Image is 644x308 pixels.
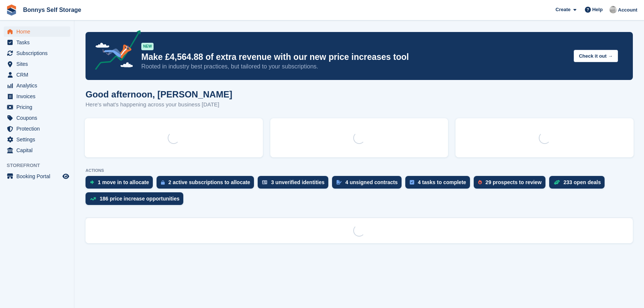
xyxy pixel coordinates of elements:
a: 186 price increase opportunities [86,192,187,209]
a: 4 tasks to complete [405,176,474,192]
span: Analytics [16,80,61,91]
p: Rooted in industry best practices, but tailored to your subscriptions. [141,62,568,71]
span: Coupons [16,113,61,123]
a: menu [4,70,70,80]
a: menu [4,113,70,123]
img: active_subscription_to_allocate_icon-d502201f5373d7db506a760aba3b589e785aa758c864c3986d89f69b8ff3... [161,180,165,185]
div: 29 prospects to review [486,179,542,185]
span: Tasks [16,37,61,48]
img: stora-icon-8386f47178a22dfd0bd8f6a31ec36ba5ce8667c1dd55bd0f319d3a0aa187defe.svg [6,4,17,16]
img: James Bonny [609,6,617,13]
img: verify_identity-adf6edd0f0f0b5bbfe63781bf79b02c33cf7c696d77639b501bdc392416b5a36.svg [262,180,267,185]
a: menu [4,48,70,58]
a: menu [4,134,70,145]
img: prospect-51fa495bee0391a8d652442698ab0144808aea92771e9ea1ae160a38d050c398.svg [478,180,482,185]
img: price-adjustments-announcement-icon-8257ccfd72463d97f412b2fc003d46551f7dbcb40ab6d574587a9cd5c0d94... [89,30,141,73]
a: Bonnys Self Storage [20,4,84,16]
span: Capital [16,145,61,155]
span: Subscriptions [16,48,61,58]
img: task-75834270c22a3079a89374b754ae025e5fb1db73e45f91037f5363f120a921f8.svg [410,180,414,185]
a: 233 open deals [549,176,608,192]
div: 2 active subscriptions to allocate [168,179,250,185]
a: menu [4,91,70,102]
a: 3 unverified identities [258,176,332,192]
span: Create [556,6,570,13]
div: 3 unverified identities [271,179,325,185]
img: contract_signature_icon-13c848040528278c33f63329250d36e43548de30e8caae1d1a13099fd9432cc5.svg [337,180,342,185]
div: 4 unsigned contracts [345,179,398,185]
div: 1 move in to allocate [98,179,149,185]
div: 4 tasks to complete [418,179,466,185]
p: Make £4,564.88 of extra revenue with our new price increases tool [141,52,568,62]
span: Account [618,6,637,14]
span: Pricing [16,102,61,112]
p: Here's what's happening across your business [DATE] [86,100,232,109]
a: 2 active subscriptions to allocate [157,176,258,192]
span: CRM [16,70,61,80]
span: Invoices [16,91,61,102]
span: Settings [16,134,61,145]
img: price_increase_opportunities-93ffe204e8149a01c8c9dc8f82e8f89637d9d84a8eef4429ea346261dce0b2c0.svg [90,197,96,200]
a: menu [4,145,70,155]
span: Sites [16,59,61,69]
p: ACTIONS [86,168,633,173]
span: Booking Portal [16,171,61,182]
img: deal-1b604bf984904fb50ccaf53a9ad4b4a5d6e5aea283cecdc64d6e3604feb123c2.svg [554,180,560,185]
a: menu [4,102,70,112]
a: menu [4,80,70,91]
span: Storefront [7,162,74,169]
div: 186 price increase opportunities [100,196,180,202]
div: 233 open deals [564,179,601,185]
a: menu [4,26,70,37]
a: menu [4,37,70,48]
a: 4 unsigned contracts [332,176,405,192]
img: move_ins_to_allocate_icon-fdf77a2bb77ea45bf5b3d319d69a93e2d87916cf1d5bf7949dd705db3b84f3ca.svg [90,180,94,185]
div: NEW [141,43,154,50]
a: 29 prospects to review [474,176,549,192]
a: Preview store [61,172,70,181]
span: Home [16,26,61,37]
a: menu [4,171,70,182]
button: Check it out → [574,50,618,62]
a: 1 move in to allocate [86,176,157,192]
span: Protection [16,123,61,134]
a: menu [4,123,70,134]
a: menu [4,59,70,69]
h1: Good afternoon, [PERSON_NAME] [86,89,232,99]
span: Help [592,6,603,13]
